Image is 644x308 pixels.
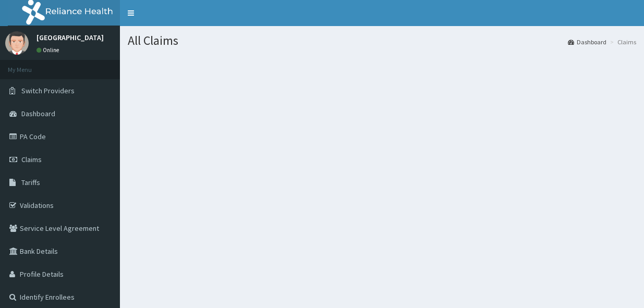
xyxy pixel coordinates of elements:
[21,86,75,95] span: Switch Providers
[607,38,636,46] li: Claims
[128,34,636,47] h1: All Claims
[21,109,55,118] span: Dashboard
[21,178,40,187] span: Tariffs
[5,31,29,55] img: User Image
[37,46,62,54] a: Online
[568,38,606,46] a: Dashboard
[37,34,104,41] p: [GEOGRAPHIC_DATA]
[21,155,42,164] span: Claims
